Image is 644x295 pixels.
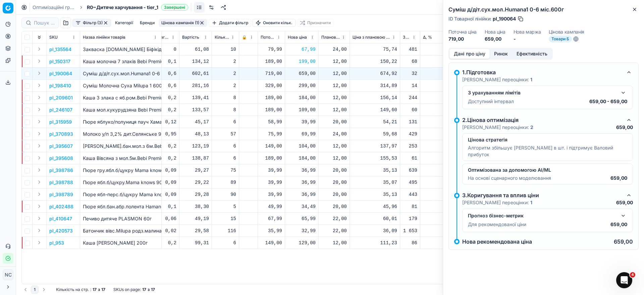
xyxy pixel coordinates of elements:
div: 6 [215,119,236,125]
span: Загальна кількість на складі [403,35,411,40]
p: pl_315959 [49,119,72,125]
dt: Цінова кампанія [549,30,584,34]
span: 🔒 [242,35,247,40]
span: R0~Дитяче харчування - tier_1 [87,4,158,11]
div: 89 [215,179,236,186]
p: 659,00 [610,175,627,181]
p: Для рекомендованої ціни [468,221,526,228]
button: Додати фільтр [209,19,251,27]
div: 281,16 [182,82,209,89]
div: Закваска [DOMAIN_NAME] Біфікід 4*0,5г [83,46,159,53]
div: 6 [215,155,236,162]
div: 12,00 [321,70,347,77]
button: Expand [35,142,43,150]
button: Оновити кільк. [253,19,296,27]
div: 2 [215,58,236,65]
span: SKU [49,35,58,40]
button: Ефективність [512,49,552,59]
button: pl_398786 [49,167,73,174]
div: 137,97 [353,143,397,150]
p: 659,00 [610,221,627,228]
button: Цінова кампанія (1) [159,19,207,27]
div: 12,00 [321,82,347,89]
span: Планова націнка на категорію [321,35,340,40]
p: pl_395608 [49,155,73,162]
div: 54,21 [353,119,397,125]
div: 1.Підготовка [462,68,622,76]
button: Expand [35,202,43,210]
span: Ціна з плановою націнкою [353,35,390,40]
div: 36,09 [353,227,397,234]
div: -42,33 [423,107,465,113]
strong: 17 [142,287,146,292]
button: pl_395607 [49,143,73,150]
button: pl_190064 [49,70,72,77]
div: 36,99 [288,191,316,198]
button: NC [3,269,13,280]
div: 116 [215,227,236,234]
div: 199,00 [288,58,316,65]
div: 20,00 [321,179,347,186]
span: Завершені [161,4,188,11]
div: -2,65 [423,94,465,101]
div: 39,99 [261,191,282,198]
div: 0,6 [158,70,176,77]
strong: 17 [151,287,155,292]
div: 5 [215,203,236,210]
button: Expand [35,81,43,89]
div: 59,68 [353,131,397,137]
div: 149,00 [261,240,282,246]
h2: Суміш д/діт.сух.мол.Humana1 0-6 міс.600г [448,5,639,13]
div: 299,00 [288,82,316,89]
div: 0,02 [158,227,176,234]
div: 495 [403,179,417,186]
div: 155,53 [353,155,397,162]
div: 67,99 [261,215,282,222]
span: NC [3,270,13,280]
div: -7,50 [423,179,465,186]
button: pl_953 [49,240,64,246]
div: 139,41 [182,94,209,101]
div: Суміш д/діт.сух.мол.Humana1 0-6 міс.600г [83,70,159,77]
div: 12,00 [321,143,347,150]
p: pl_398789 [49,191,73,198]
p: pl_135564 [49,46,71,53]
div: 12,00 [321,58,347,65]
div: 6 [215,143,236,150]
div: 35,13 [353,167,397,174]
p: pl_398788 [49,179,73,186]
div: 24,00 [321,131,347,137]
div: 10 [215,46,236,53]
span: Назва лінійки товарів [83,35,125,40]
span: Вартість [182,35,199,40]
div: 134,12 [182,58,209,65]
div: 29,22 [182,179,209,186]
div: Суміш Молочна Суха Milupa 1 600г [83,82,159,89]
div: -8,34 [423,227,465,234]
div: 99,31 [182,240,209,246]
div: 32 [403,70,417,77]
div: 45,96 [353,203,397,210]
dd: - [514,36,541,42]
div: 81 [403,203,417,210]
div: 184,00 [288,155,316,162]
button: Expand [35,239,43,247]
div: 29,28 [182,191,209,198]
div: : [56,287,105,292]
button: pl_420573 [49,227,73,234]
div: 75,74 [353,46,397,53]
div: 3.Коригування та вплив ціни [462,191,622,199]
div: 67,99 [288,46,316,53]
strong: 2 [530,124,533,130]
iframe: Intercom live chat [616,272,632,288]
div: -2,94 [423,215,465,222]
div: 2 [215,70,236,77]
div: 36,99 [288,167,316,174]
div: Каша 3 злака с яб.ром.Bebi Premium 200мл [83,94,159,101]
div: 8 [215,107,236,113]
div: 109,00 [288,107,316,113]
button: Expand [35,214,43,222]
div: 68 [403,58,417,65]
p: Алгоритм збільшує [PERSON_NAME] в шт. і підтримує Валовий прибуток [468,144,627,158]
div: 60,01 [353,215,397,222]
